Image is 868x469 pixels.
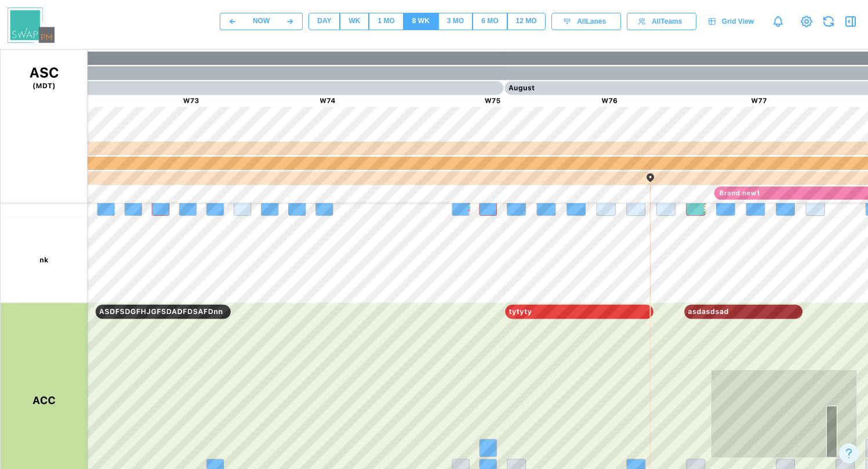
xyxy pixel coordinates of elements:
img: Swap PM Logo [8,8,55,43]
div: WK [348,16,360,27]
button: Refresh Grid [820,13,837,30]
button: 3 MO [438,13,473,30]
div: 1 MO [377,16,394,27]
span: All Teams [652,13,682,30]
div: 12 MO [516,16,537,27]
button: DAY [308,13,340,30]
button: AllTeams [627,13,696,30]
a: View Project [798,13,815,30]
a: Grid View [702,13,762,30]
button: 8 WK [404,13,438,30]
button: 1 MO [369,13,403,30]
button: AllLanes [551,13,621,30]
button: NOW [245,13,278,30]
span: Grid View [722,13,754,30]
span: All Lanes [577,13,606,30]
div: DAY [317,16,331,27]
button: 12 MO [507,13,546,30]
div: NOW [253,16,270,27]
button: WK [340,13,369,30]
button: Open Drawer [842,13,859,30]
div: 3 MO [447,16,464,27]
div: 6 MO [481,16,498,27]
div: 8 WK [412,16,430,27]
button: 6 MO [473,13,507,30]
a: Notifications [768,12,788,31]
